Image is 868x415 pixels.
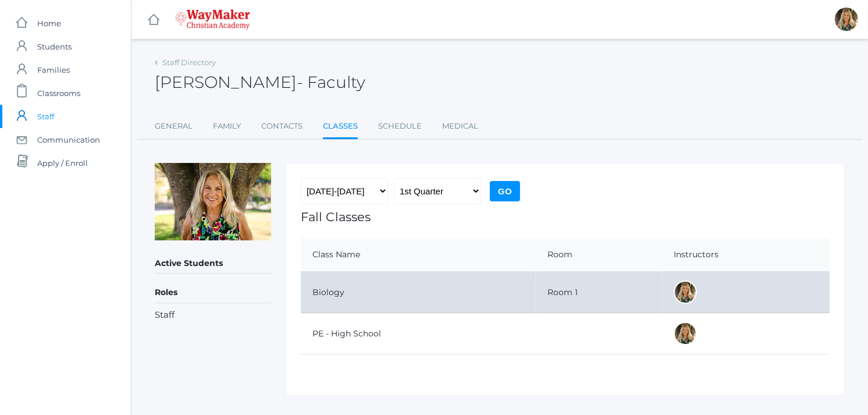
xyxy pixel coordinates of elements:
[301,210,830,224] h1: Fall Classes
[37,58,70,81] span: Families
[155,254,271,274] h5: Active Students
[835,8,858,31] div: Claudia Marosz
[261,115,303,138] a: Contacts
[301,238,536,272] th: Class Name
[442,115,478,138] a: Medical
[297,72,365,92] span: - Faculty
[155,283,271,303] h5: Roles
[674,322,697,345] div: Claudia Marosz
[536,238,662,272] th: Room
[301,272,536,313] td: Biology
[175,9,250,30] img: 4_waymaker-logo-stack-white.png
[490,181,520,201] input: Go
[162,58,216,67] a: Staff Directory
[37,151,88,175] span: Apply / Enroll
[536,272,662,313] td: Room 1
[155,115,193,138] a: General
[37,105,54,128] span: Staff
[37,35,72,58] span: Students
[37,128,100,151] span: Communication
[662,238,830,272] th: Instructors
[323,115,358,140] a: Classes
[155,73,365,91] h2: [PERSON_NAME]
[155,163,271,240] img: Claudia Marosz
[213,115,241,138] a: Family
[37,81,80,105] span: Classrooms
[155,308,271,322] li: Staff
[378,115,422,138] a: Schedule
[674,281,697,304] div: Claudia Marosz
[37,12,61,35] span: Home
[301,313,536,354] td: PE - High School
